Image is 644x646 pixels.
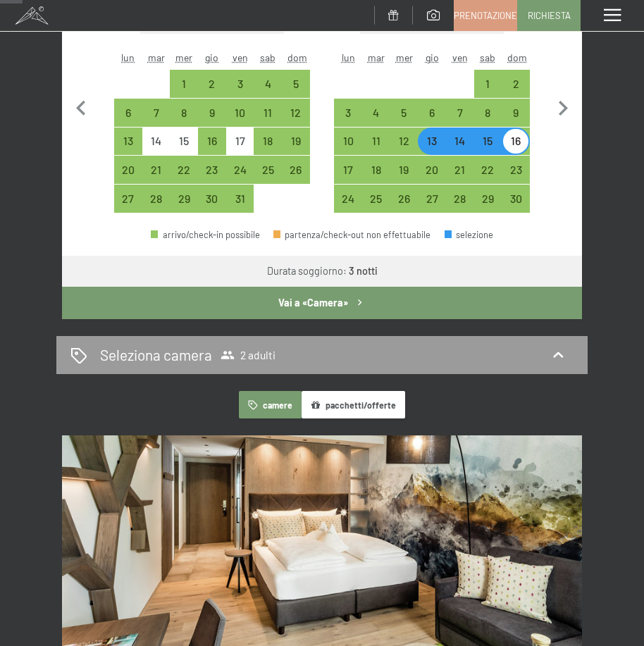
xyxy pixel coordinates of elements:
[198,185,226,213] div: Thu Oct 30 2025
[364,135,389,161] div: 11
[446,99,474,127] div: Fri Nov 07 2025
[503,78,528,104] div: 2
[114,128,142,156] div: arrivo/check-in possibile
[198,70,226,98] div: Thu Oct 02 2025
[199,78,225,104] div: 2
[282,156,310,184] div: Sun Oct 26 2025
[342,51,355,63] abbr: lunedì
[116,107,141,132] div: 6
[334,185,362,213] div: arrivo/check-in possibile
[171,193,197,218] div: 29
[392,135,417,161] div: 12
[170,156,198,184] div: Wed Oct 22 2025
[419,107,445,132] div: 6
[170,99,198,127] div: arrivo/check-in possibile
[254,128,282,156] div: arrivo/check-in possibile
[418,99,446,127] div: Thu Nov 06 2025
[283,78,309,104] div: 5
[480,51,495,63] abbr: sabato
[362,156,390,184] div: arrivo/check-in possibile
[392,164,417,190] div: 19
[142,156,171,184] div: arrivo/check-in possibile
[335,107,361,132] div: 3
[396,51,413,63] abbr: mercoledì
[170,99,198,127] div: Wed Oct 08 2025
[502,99,530,127] div: arrivo/check-in possibile
[121,51,135,63] abbr: lunedì
[144,135,169,161] div: 14
[426,51,439,63] abbr: giovedì
[142,128,171,156] div: arrivo/check-in non effettuabile
[418,185,446,213] div: arrivo/check-in possibile
[474,185,502,213] div: Sat Nov 29 2025
[171,164,197,190] div: 22
[454,1,516,30] a: Prenotazione
[390,185,419,213] div: Wed Nov 26 2025
[474,185,502,213] div: arrivo/check-in possibile
[226,185,254,213] div: Fri Oct 31 2025
[390,185,419,213] div: arrivo/check-in possibile
[503,135,528,161] div: 16
[447,164,473,190] div: 21
[418,128,446,156] div: arrivo/check-in possibile
[226,156,254,184] div: arrivo/check-in possibile
[205,51,218,63] abbr: giovedì
[144,107,169,132] div: 7
[226,99,254,127] div: Fri Oct 10 2025
[233,51,248,63] abbr: venerdì
[144,193,169,218] div: 28
[114,156,142,184] div: arrivo/check-in possibile
[476,135,501,161] div: 15
[114,185,142,213] div: Mon Oct 27 2025
[334,99,362,127] div: Mon Nov 03 2025
[170,185,198,213] div: Wed Oct 29 2025
[114,99,142,127] div: Mon Oct 06 2025
[228,78,253,104] div: 3
[334,128,362,156] div: arrivo/check-in possibile
[254,99,282,127] div: Sat Oct 11 2025
[447,107,473,132] div: 7
[199,107,225,132] div: 9
[507,51,527,63] abbr: domenica
[198,156,226,184] div: arrivo/check-in possibile
[335,135,361,161] div: 10
[418,156,446,184] div: Thu Nov 20 2025
[171,107,197,132] div: 8
[390,99,419,127] div: arrivo/check-in possibile
[198,185,226,213] div: arrivo/check-in possibile
[528,9,571,22] span: Richiesta
[254,156,282,184] div: Sat Oct 25 2025
[362,99,390,127] div: arrivo/check-in possibile
[282,70,310,98] div: Sun Oct 05 2025
[446,128,474,156] div: Fri Nov 14 2025
[170,185,198,213] div: arrivo/check-in possibile
[199,164,225,190] div: 23
[282,99,310,127] div: arrivo/check-in possibile
[254,99,282,127] div: arrivo/check-in possibile
[198,128,226,156] div: Thu Oct 16 2025
[199,135,225,161] div: 16
[175,51,192,63] abbr: mercoledì
[419,135,445,161] div: 13
[171,78,197,104] div: 1
[228,107,253,132] div: 10
[502,70,530,98] div: Sun Nov 02 2025
[502,156,530,184] div: arrivo/check-in possibile
[255,107,280,132] div: 11
[198,99,226,127] div: arrivo/check-in possibile
[390,156,419,184] div: arrivo/check-in possibile
[287,51,307,63] abbr: domenica
[226,185,254,213] div: arrivo/check-in possibile
[199,193,225,218] div: 30
[362,128,390,156] div: Tue Nov 11 2025
[170,70,198,98] div: Wed Oct 01 2025
[362,185,390,213] div: arrivo/check-in possibile
[447,193,473,218] div: 28
[418,128,446,156] div: Thu Nov 13 2025
[392,107,417,132] div: 5
[255,164,280,190] div: 25
[170,70,198,98] div: arrivo/check-in possibile
[114,128,142,156] div: Mon Oct 13 2025
[282,156,310,184] div: arrivo/check-in possibile
[502,70,530,98] div: arrivo/check-in possibile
